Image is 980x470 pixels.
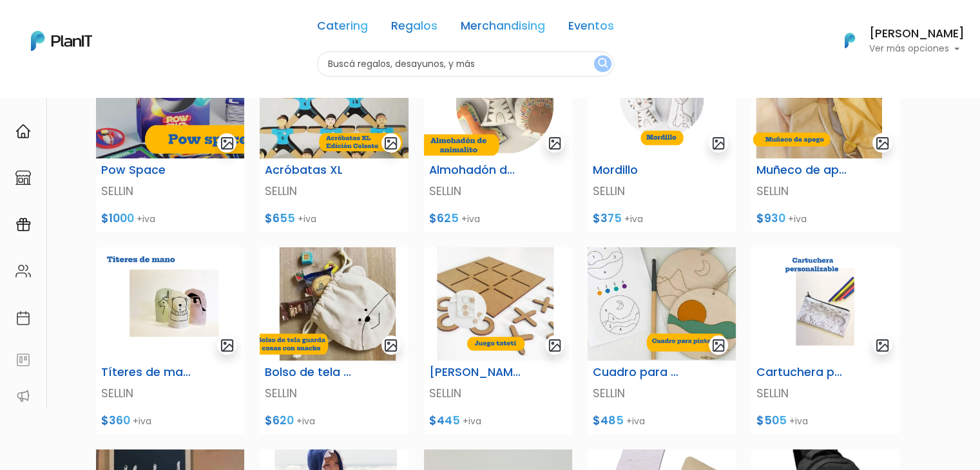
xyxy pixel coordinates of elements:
img: Captura_de_pantalla_2025-07-30_112959.png [424,247,572,361]
img: gallery-light [548,136,562,151]
h6: Cartuchera personalizable [756,366,849,379]
p: SELLIN [101,385,239,402]
img: marketplace-4ceaa7011d94191e9ded77b95e3339b90024bf715f7c57f8cf31f2d8c509eaba.svg [15,170,31,185]
span: $485 [593,413,624,428]
span: +iva [461,212,480,225]
span: +iva [624,212,643,225]
img: home-e721727adea9d79c4d83392d1f703f7f8bce08238fde08b1acbfd93340b81755.svg [15,124,31,139]
img: Captura_de_pantalla_2025-07-30_103250.png [96,45,244,158]
img: PlanIt Logo [31,31,92,51]
img: Captura_de_pantalla_2025-07-30_105553.png [588,45,736,158]
h6: Almohadón de animalito [429,164,521,177]
h6: Mordillo [593,164,685,177]
a: gallery-light Muñeco de apego SELLIN $930 +iva [744,45,907,232]
a: Merchandising [461,21,545,36]
p: SELLIN [265,385,403,402]
button: PlanIt Logo [PERSON_NAME] Ver más opciones [828,24,965,57]
img: Captura_de_pantalla_2025-07-30_105048.png [424,45,572,158]
img: gallery-light [875,136,890,151]
span: +iva [626,415,645,428]
input: Buscá regalos, desayunos, y más [317,52,614,77]
h6: Cuadro para pintar [593,366,685,379]
a: gallery-light Pow Space SELLIN $1000 +iva [88,45,252,232]
img: calendar-87d922413cdce8b2cf7b7f5f62616a5cf9e4887200fb71536465627b3292af00.svg [15,310,31,326]
a: gallery-light Títeres de mano SELLIN $360 +iva [88,247,252,434]
img: Captura_de_pantalla_2025-07-30_113516.png [588,247,736,361]
a: gallery-light Mordillo SELLIN $375 +iva [580,45,744,232]
div: ¿Necesitás ayuda? [66,12,186,37]
span: $1000 [101,211,134,226]
h6: Muñeco de apego [756,164,849,177]
span: $625 [429,211,459,226]
span: $505 [756,413,787,428]
img: Captura_de_pantalla_2025-07-30_104514.png [260,45,408,158]
img: campaigns-02234683943229c281be62815700db0a1741e53638e28bf9629b52c665b00959.svg [15,217,31,232]
p: Ver más opciones [869,44,965,53]
img: partners-52edf745621dab592f3b2c58e3bca9d71375a7ef29c3b500c9f145b62cc070d4.svg [15,388,31,404]
a: Eventos [568,21,614,36]
h6: Acróbatas XL [265,164,357,177]
img: Captura_de_pantalla_2025-07-30_110632.png [96,247,244,361]
p: SELLIN [429,385,567,402]
span: $655 [265,211,295,226]
img: gallery-light [220,136,235,151]
a: Regalos [391,21,437,36]
p: SELLIN [429,183,567,200]
a: gallery-light Cartuchera personalizable SELLIN $505 +iva [744,247,907,434]
span: +iva [133,415,151,428]
h6: Títeres de mano [101,366,193,379]
a: Catering [317,21,368,36]
img: gallery-light [711,338,726,353]
a: gallery-light Acróbatas XL SELLIN $655 +iva [252,45,416,232]
span: +iva [298,212,316,225]
p: SELLIN [593,385,731,402]
span: $360 [101,413,130,428]
img: Captura_de_pantalla_2025-07-30_105919.png [751,45,899,158]
img: gallery-light [383,136,398,151]
img: gallery-light [383,338,398,353]
span: +iva [789,415,808,428]
span: +iva [137,212,155,225]
img: Captura_de_pantalla_2025-07-30_114448.png [751,247,899,361]
img: feedback-78b5a0c8f98aac82b08bfc38622c3050aee476f2c9584af64705fc4e61158814.svg [15,352,31,368]
a: gallery-light Almohadón de animalito SELLIN $625 +iva [416,45,580,232]
img: people-662611757002400ad9ed0e3c099ab2801c6687ba6c219adb57efc949bc21e19d.svg [15,263,31,279]
h6: Bolso de tela guarda cosas con snacks [265,366,357,379]
span: +iva [788,212,807,225]
p: SELLIN [756,385,894,402]
h6: [PERSON_NAME] [869,28,965,40]
a: gallery-light Cuadro para pintar SELLIN $485 +iva [580,247,744,434]
p: SELLIN [756,183,894,200]
span: $375 [593,211,622,226]
a: gallery-light [PERSON_NAME] SELLIN $445 +iva [416,247,580,434]
img: PlanIt Logo [836,26,864,55]
span: $445 [429,413,460,428]
span: +iva [296,415,315,428]
a: gallery-light Bolso de tela guarda cosas con snacks SELLIN $620 +iva [252,247,416,434]
img: gallery-light [548,338,562,353]
p: SELLIN [593,183,731,200]
img: gallery-light [711,136,726,151]
span: $620 [265,413,294,428]
img: gallery-light [875,338,890,353]
p: SELLIN [101,183,239,200]
h6: Pow Space [101,164,193,177]
img: Captura_de_pantalla_2025-07-30_112747.png [260,247,408,361]
img: search_button-432b6d5273f82d61273b3651a40e1bd1b912527efae98b1b7a1b2c0702e16a8d.svg [598,58,608,70]
img: gallery-light [220,338,235,353]
span: $930 [756,211,785,226]
p: SELLIN [265,183,403,200]
span: +iva [463,415,481,428]
h6: [PERSON_NAME] [429,366,521,379]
